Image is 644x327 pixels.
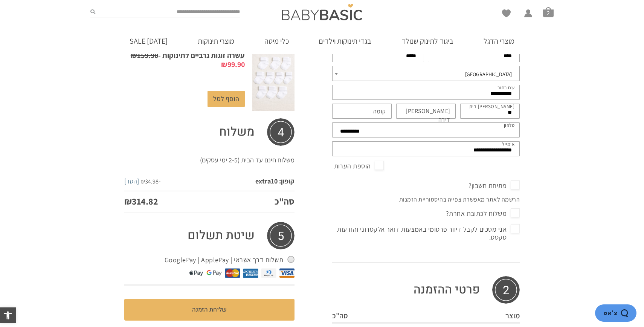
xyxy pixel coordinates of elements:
[446,208,520,220] span: משלוח לכתובת אחרת?
[124,195,158,207] bdi: 314.82
[140,177,145,185] span: ₪
[469,180,520,192] span: פתיחת חשבון?
[118,28,179,54] a: [DATE] SALE
[188,191,295,212] th: סה"כ
[334,160,384,172] span: הוספת הערות
[186,28,246,54] a: מוצרי תינוקות
[252,47,295,110] img: עשרה זוגות גרביים לתינוקות
[124,177,139,185] a: להסיר קופון extra10
[124,222,295,249] h3: שיטת תשלום
[200,156,295,164] label: משלוח חינם עד הבית (2-5 ימי עסקים)
[131,50,137,60] span: ₪
[332,223,520,243] span: אני מסכים לקבל דיוור פרסומי באמצעות דואר אלקטרוני והודעות טקסט.
[188,171,295,191] td: קופון: extra10
[502,141,514,148] label: אימייל
[469,103,515,110] label: [PERSON_NAME] בית
[390,28,465,54] a: ביגוד לתינוק שנולד
[221,60,245,69] bdi: 99.90
[188,118,295,146] th: משלוח
[332,66,520,81] span: ראשון לציון
[472,28,526,54] a: מוצרי הדגל
[124,171,188,191] td: -
[504,122,515,129] label: טלפון
[373,107,386,116] label: קומה
[131,50,158,60] bdi: 159.90
[546,304,636,323] iframe: פותח יישומון שאפשר לשוחח בו בצ'אט עם אחד הנציגים שלנו
[282,4,362,20] img: Baby Basic בגדי תינוקות וילדים אונליין
[394,107,450,124] label: [PERSON_NAME] דירה
[221,60,227,69] span: ₪
[165,254,295,266] label: תשלום דרך אשראי | GooglePay | ApplePay
[124,299,295,321] button: שליחת הזמנה
[332,309,377,323] th: סה"כ
[332,276,520,304] h3: פרטי ההזמנה
[543,7,554,17] span: סל קניות
[307,28,383,54] a: בגדי תינוקות וילדים
[340,69,512,79] span: ראשון לציון
[124,195,132,207] span: ₪
[140,177,159,185] span: 34.98
[253,28,300,54] a: כלי מיטה
[502,9,511,17] a: Wishlist
[131,50,245,69] a: עשרה זוגות גרביים לתינוקות -
[502,9,511,20] span: Wishlist
[377,309,520,323] th: מוצר
[497,84,515,91] label: שם רחוב
[208,91,245,107] a: הוסף לסל
[330,196,522,209] p: הרשמה לאתר מאפשרת צפייה בהיסטוריית הזמנות
[543,7,554,17] a: סל קניות2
